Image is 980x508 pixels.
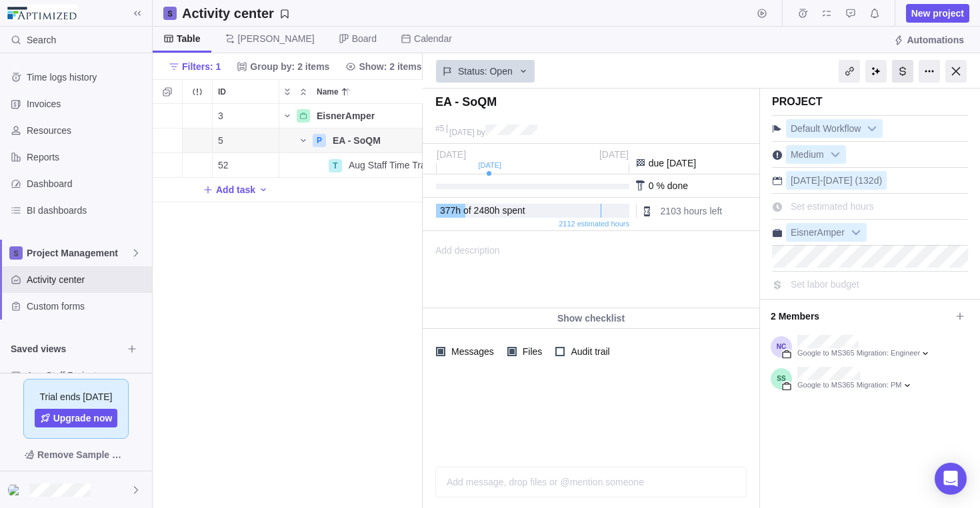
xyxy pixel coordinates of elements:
[317,109,375,123] span: EisnerAmper
[449,128,475,137] span: [DATE]
[213,128,279,152] div: 5
[820,175,823,186] span: -
[495,205,525,216] span: h spent
[656,180,687,191] span: % done
[5,5,77,21] img: logo
[945,60,967,83] div: Close
[27,300,147,313] span: Custom forms
[182,60,221,73] span: Filters: 1
[27,177,147,190] span: Dashboard
[787,146,828,164] span: Medium
[279,128,519,153] div: Name
[865,10,884,21] a: Notifications
[787,120,865,138] span: Default Workflow
[791,201,874,212] span: Set estimated hours
[599,149,629,160] span: [DATE]
[213,104,279,128] div: ID
[123,340,141,358] span: Browse views
[477,128,485,137] span: by
[855,175,882,186] span: (132d)
[474,205,495,216] span: 2480
[203,180,255,199] span: Add task
[218,134,223,147] span: 5
[158,83,177,101] span: Selection mode
[27,71,147,84] span: Time logs history
[343,153,519,177] div: Aug Staff Time Tracking
[455,205,471,216] span: h of
[817,10,836,21] a: My assignments
[250,60,329,73] span: Group by: 2 items
[218,158,229,172] span: 52
[329,159,342,172] div: T
[823,175,853,186] span: [DATE]
[772,96,823,107] span: Project
[333,134,381,147] span: EA - SoQM
[177,32,201,45] span: Table
[935,463,967,495] div: Open Intercom Messenger
[817,4,836,23] span: My assignments
[182,4,274,23] h2: Activity center
[793,10,812,21] a: Time logs
[340,57,427,76] span: Show: 2 items
[865,4,884,23] span: Notifications
[565,342,612,361] span: Audit trail
[53,411,113,425] span: Upgrade now
[177,4,295,23] span: Save your current layout and filters as a View
[797,348,931,359] div: Google to MS365 Migration: Engineer
[35,409,118,427] span: Upgrade now
[906,4,969,23] span: New project
[327,128,519,152] div: EA - SoQM
[27,33,56,47] span: Search
[218,109,223,123] span: 3
[213,153,279,177] div: 52
[27,369,147,382] span: Aug Staff Projects
[163,57,226,76] span: Filters: 1
[313,134,326,147] div: P
[27,124,147,137] span: Resources
[183,128,213,153] div: Trouble indication
[786,119,883,138] div: Default Workflow
[311,104,519,128] div: EisnerAmper
[359,60,421,73] span: Show: 2 items
[786,145,846,164] div: Medium
[231,57,335,76] span: Group by: 2 items
[153,104,423,508] div: grid
[839,60,860,83] div: Copy link
[27,97,147,111] span: Invoices
[865,60,887,83] div: AI
[317,85,339,99] span: Name
[238,32,315,45] span: [PERSON_NAME]
[919,60,940,83] div: More actions
[8,482,24,498] div: Nicolas Cerezo
[753,4,771,23] span: Start timer
[661,206,723,216] span: 2103 hours left
[649,158,696,168] span: due [DATE]
[892,60,913,83] div: Billing
[213,153,279,178] div: ID
[911,7,964,20] span: New project
[791,175,820,186] span: [DATE]
[786,223,867,242] div: EisnerAmper
[27,246,131,260] span: Project Management
[218,85,226,99] span: ID
[311,80,519,103] div: Name
[793,4,812,23] span: Time logs
[423,308,759,328] div: Show checklist
[517,342,545,361] span: Files
[791,279,859,290] span: Set labor budget
[423,232,500,308] span: Add description
[559,218,629,230] span: 2112 estimated hours
[349,158,447,172] span: Aug Staff Time Tracking
[213,128,279,153] div: ID
[258,180,269,199] span: Add activity
[458,65,513,78] span: Status: Open
[841,4,860,23] span: Approval requests
[352,32,377,45] span: Board
[649,180,654,191] span: 0
[37,447,128,463] span: Remove Sample Data
[907,33,964,47] span: Automations
[437,149,466,160] span: [DATE]
[11,444,141,465] span: Remove Sample Data
[183,153,213,178] div: Trouble indication
[279,153,519,178] div: Name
